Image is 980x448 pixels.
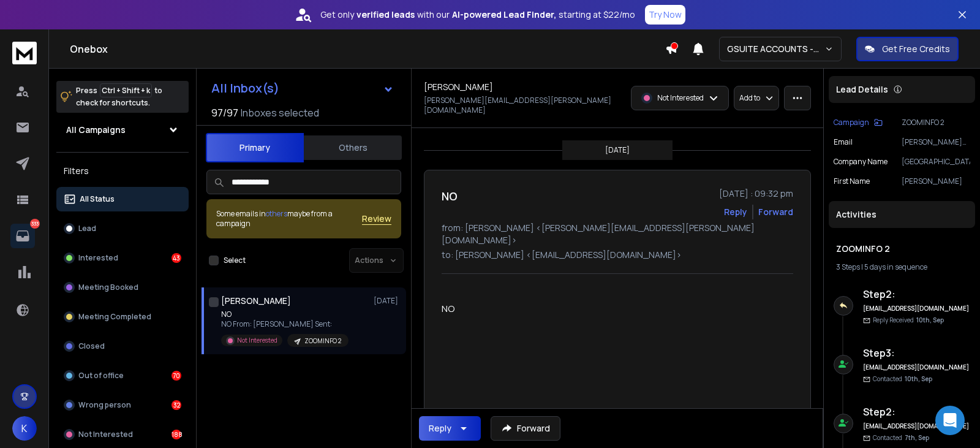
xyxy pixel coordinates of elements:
strong: AI-powered Lead Finder, [452,9,556,21]
p: Press to check for shortcuts. [76,85,162,109]
h1: Onebox [70,42,665,56]
h6: [EMAIL_ADDRESS][DOMAIN_NAME] [863,422,970,431]
button: Campaign [834,118,883,127]
p: Wrong person [78,400,131,410]
h1: All Inbox(s) [211,82,279,94]
p: Lead [78,224,96,233]
button: Not Interested188 [56,422,189,447]
h1: [PERSON_NAME] [424,81,493,93]
p: to: [PERSON_NAME] <[EMAIL_ADDRESS][DOMAIN_NAME]> [442,249,793,261]
button: K [12,416,37,441]
p: All Status [80,194,115,204]
h3: Filters [56,162,189,180]
div: Forward [758,206,793,218]
h3: Inboxes selected [241,105,319,120]
button: All Inbox(s) [202,76,404,101]
p: Not Interested [657,93,704,103]
span: 3 Steps [836,262,860,272]
p: 333 [30,219,40,229]
p: Reply Received [873,316,944,325]
p: Company Name [834,157,888,167]
div: Some emails in maybe from a campaign [216,209,362,229]
div: 188 [171,430,181,439]
p: ZOOMINFO 2 [902,118,970,127]
span: others [266,208,287,219]
p: First Name [834,177,870,186]
button: Get Free Credits [856,37,959,61]
p: Not Interested [78,430,133,439]
button: Wrong person32 [56,393,189,417]
label: Select [224,256,246,265]
p: Interested [78,253,118,263]
p: Try Now [649,9,682,21]
div: 32 [171,400,181,410]
p: Lead Details [836,83,888,96]
button: Out of office70 [56,363,189,388]
button: Meeting Booked [56,275,189,300]
p: Email [834,137,853,147]
p: Get Free Credits [882,43,950,55]
h6: Step 2 : [863,287,970,302]
button: Closed [56,334,189,359]
p: [DATE] [374,296,401,306]
button: Forward [491,416,560,441]
span: NO [442,302,454,314]
div: 43 [171,253,181,263]
button: All Status [56,187,189,211]
button: Review [362,213,391,225]
p: [PERSON_NAME][EMAIL_ADDRESS][PERSON_NAME][DOMAIN_NAME] [424,96,614,115]
p: Get only with our starting at $22/mo [320,9,635,21]
div: Reply [429,422,451,435]
span: 5 days in sequence [864,262,927,272]
span: 10th, Sep [905,374,932,383]
a: 333 [10,224,35,248]
span: 97 / 97 [211,105,238,120]
p: Closed [78,341,105,351]
h1: [PERSON_NAME] [221,295,291,307]
p: [PERSON_NAME][EMAIL_ADDRESS][PERSON_NAME][DOMAIN_NAME] [902,137,970,147]
h6: Step 2 : [863,404,970,419]
div: Activities [829,201,975,228]
h6: [EMAIL_ADDRESS][DOMAIN_NAME] [863,363,970,372]
div: | [836,262,968,272]
h1: ZOOMINFO 2 [836,243,968,255]
div: Open Intercom Messenger [935,406,965,435]
p: from: [PERSON_NAME] <[PERSON_NAME][EMAIL_ADDRESS][PERSON_NAME][DOMAIN_NAME]> [442,222,793,246]
button: Lead [56,216,189,241]
p: [GEOGRAPHIC_DATA] [902,157,970,167]
p: [PERSON_NAME] [902,177,970,186]
h6: [EMAIL_ADDRESS][DOMAIN_NAME] [863,304,970,313]
button: Interested43 [56,246,189,270]
img: logo [12,42,37,64]
p: Out of office [78,371,124,381]
p: [DATE] : 09:32 pm [719,188,793,200]
button: Meeting Completed [56,305,189,329]
p: Campaign [834,118,869,127]
p: NO [221,309,349,319]
p: Meeting Completed [78,312,151,322]
button: Others [304,134,402,161]
button: All Campaigns [56,118,189,142]
button: Reply [419,416,481,441]
button: Try Now [645,5,685,25]
p: NO From: [PERSON_NAME] Sent: [221,319,349,329]
span: Ctrl + Shift + k [100,83,152,97]
p: Contacted [873,374,932,384]
h1: All Campaigns [66,124,126,136]
p: Add to [739,93,760,103]
button: Primary [206,133,304,162]
div: 70 [171,371,181,381]
h1: NO [442,188,458,205]
p: [DATE] [605,145,630,155]
p: Not Interested [237,336,277,345]
p: Meeting Booked [78,283,138,292]
span: 7th, Sep [905,433,929,442]
h6: Step 3 : [863,346,970,360]
p: Contacted [873,433,929,442]
button: Reply [724,206,747,218]
p: GSUITE ACCOUNTS - NEW SET [727,43,824,55]
p: ZOOMINFO 2 [304,336,341,346]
